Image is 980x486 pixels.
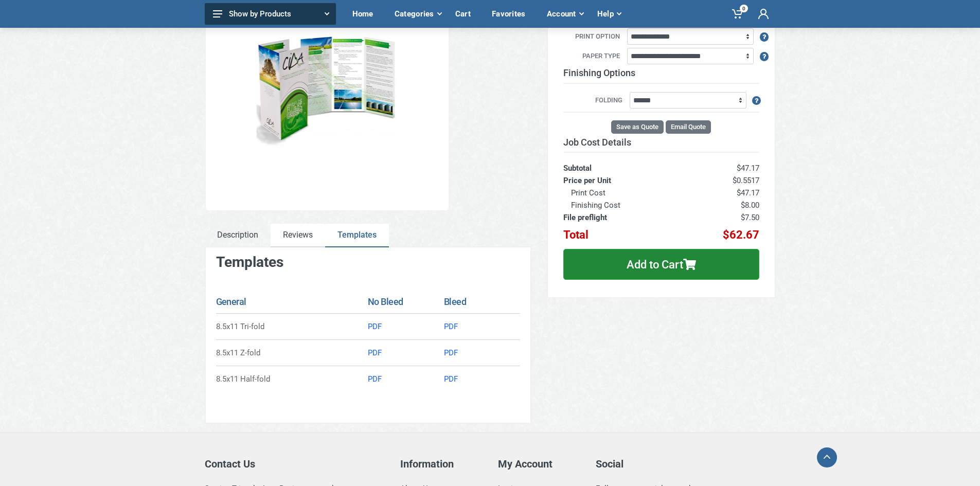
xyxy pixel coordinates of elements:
span: $7.50 [741,213,759,222]
a: Templates [325,224,389,247]
span: $47.17 [737,188,759,197]
a: PDF [444,322,458,331]
h3: Templates [216,254,520,271]
div: Help [590,3,628,25]
a: Reviews [271,224,325,247]
div: Account [540,3,590,25]
label: Folding [563,95,628,106]
th: Subtotal [563,152,683,174]
th: File preflight [563,211,683,224]
h4: No Bleed [368,297,444,307]
h4: Bleed [444,297,520,307]
button: Add to Cart [563,249,759,280]
div: Favorites [485,3,540,25]
a: Description [205,224,271,247]
h3: Job Cost Details [563,137,759,148]
h4: General [216,297,368,307]
h5: Information [400,458,483,470]
div: 8.5x11 Tri-fold [216,313,368,339]
a: PDF [368,322,382,331]
a: PDF [368,374,382,384]
span: $8.00 [741,201,759,210]
th: Price per Unit [563,174,683,187]
label: Paper Type [556,51,626,62]
span: $62.67 [723,228,759,241]
label: Print Option [556,31,626,43]
button: Show by Products [205,3,336,25]
th: Print Cost [563,187,683,199]
h5: Contact Us [205,458,385,470]
a: PDF [444,348,458,357]
th: Finishing Cost [563,199,683,211]
th: Total [563,224,683,241]
a: PDF [444,374,458,384]
button: Email Quote [666,120,711,134]
span: 0 [740,5,748,12]
span: $0.5517 [733,176,759,185]
div: Cart [448,3,485,25]
div: Home [345,3,387,25]
div: 8.5x11 Z-fold [216,339,368,366]
img: Brochures [256,25,398,153]
a: PDF [368,348,382,357]
div: Categories [387,3,448,25]
h5: Social [596,458,776,470]
h5: My Account [498,458,580,470]
span: $47.17 [737,164,759,173]
h3: Finishing Options [563,67,759,84]
div: 8.5x11 Half-fold [216,366,368,392]
button: Save as Quote [611,120,664,134]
